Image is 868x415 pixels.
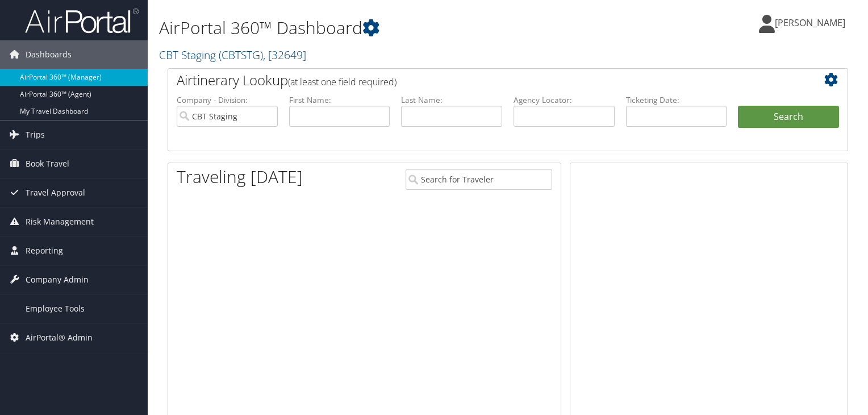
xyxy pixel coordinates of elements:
[401,94,502,106] label: Last Name:
[25,7,139,34] img: airportal-logo.png
[626,94,727,106] label: Ticketing Date:
[177,165,303,189] h1: Traveling [DATE]
[26,121,45,149] span: Trips
[26,40,72,69] span: Dashboards
[738,106,839,128] button: Search
[775,16,845,29] span: [PERSON_NAME]
[26,236,63,265] span: Reporting
[26,323,93,352] span: AirPortal® Admin
[514,94,615,106] label: Agency Locator:
[26,294,85,323] span: Employee Tools
[177,70,782,90] h2: Airtinerary Lookup
[26,179,85,207] span: Travel Approval
[288,76,397,88] span: (at least one field required)
[219,47,263,63] span: ( CBTSTG )
[159,16,624,40] h1: AirPortal 360™ Dashboard
[26,208,94,236] span: Risk Management
[26,150,69,178] span: Book Travel
[177,94,278,106] label: Company - Division:
[406,169,552,190] input: Search for Traveler
[289,94,390,106] label: First Name:
[26,265,89,294] span: Company Admin
[263,47,306,63] span: , [ 32649 ]
[759,6,857,40] a: [PERSON_NAME]
[159,47,306,63] a: CBT Staging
